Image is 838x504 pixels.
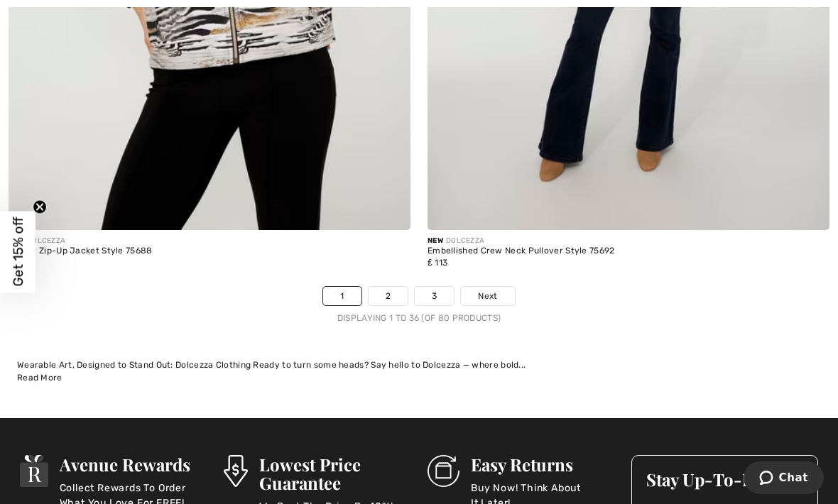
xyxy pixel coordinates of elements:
[60,455,207,473] h3: Avenue Rewards
[323,287,361,305] a: 1
[415,287,454,305] a: 3
[428,236,829,246] div: DOLCEZZA
[428,258,447,268] span: ₤ 113
[646,470,803,488] h3: Stay Up-To-Date
[461,287,514,305] a: Next
[471,455,614,473] h3: Easy Returns
[9,236,410,246] div: DOLCEZZA
[33,200,47,214] button: Close teaser
[259,455,410,492] h3: Lowest Price Guarantee
[17,358,821,371] div: Wearable Art, Designed to Stand Out: Dolcezza Clothing Ready to turn some heads? Say hello to Dol...
[20,455,48,487] img: Avenue Rewards
[224,455,248,487] img: Lowest Price Guarantee
[428,236,443,245] span: New
[428,246,829,256] div: Embellished Crew Neck Pullover Style 75692
[369,287,408,305] a: 2
[10,217,26,287] span: Get 15% off
[428,455,459,487] img: Easy Returns
[478,290,497,302] span: Next
[17,373,62,383] span: Read More
[744,461,824,497] iframe: Opens a widget where you can chat to one of our agents
[9,246,410,256] div: Sporty Zip-Up Jacket Style 75688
